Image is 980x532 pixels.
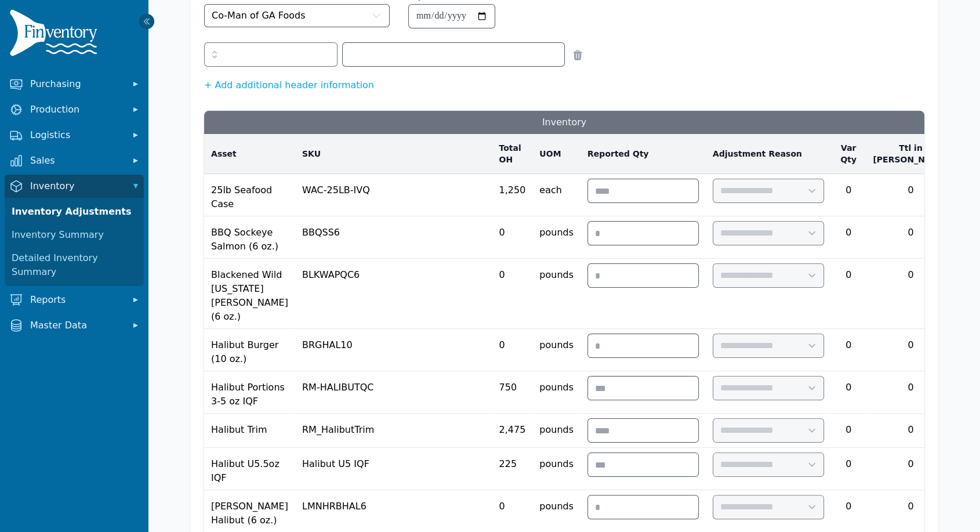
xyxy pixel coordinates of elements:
th: Reported Qty [580,134,706,174]
button: Logistics [5,124,144,147]
button: Sales [5,149,144,172]
span: Production [30,103,123,117]
td: RM_HalibutTrim [295,414,492,448]
td: 0 [831,174,866,216]
th: Ttl in [PERSON_NAME] [866,134,955,174]
td: 0 [866,448,955,490]
button: Production [5,98,144,121]
td: 0 [831,329,866,371]
th: Adjustment Reason [706,134,831,174]
td: Halibut U5 IQF [295,448,492,490]
span: Inventory [30,179,123,193]
a: Inventory Summary [7,223,141,247]
a: SKU [302,148,485,160]
button: + Add additional header information [204,78,374,92]
button: Purchasing [5,73,144,96]
td: 0 [866,216,955,259]
button: Inventory [5,175,144,198]
td: each [532,174,580,216]
span: Logistics [30,128,123,142]
th: Var Qty [831,134,866,174]
span: Co-Man of GA Foods [212,9,306,23]
td: 0 [866,174,955,216]
td: BBQ Sockeye Salmon (6 oz.) [204,216,295,259]
td: 0 [831,448,866,490]
th: UOM [532,134,580,174]
td: WAC-25LB-IVQ [295,174,492,216]
td: 0 [831,371,866,414]
td: Halibut Portions 3-5 oz IQF [204,371,295,414]
th: Total OH [492,134,532,174]
td: pounds [532,259,580,329]
td: 0 [866,371,955,414]
button: Master Data [5,314,144,337]
td: Halibut Burger (10 oz.) [204,329,295,371]
td: 750 [492,371,532,414]
td: pounds [532,414,580,448]
span: Sales [30,154,123,168]
h3: Inventory [204,111,924,134]
td: 0 [492,329,532,371]
td: 0 [831,216,866,259]
td: BLKWAPQC6 [295,259,492,329]
td: 0 [831,259,866,329]
a: Asset [211,148,288,160]
td: BBQSS6 [295,216,492,259]
button: Co-Man of GA Foods [204,4,390,27]
td: Blackened Wild [US_STATE] [PERSON_NAME] (6 oz.) [204,259,295,329]
span: Purchasing [30,77,123,91]
a: Inventory Adjustments [7,200,141,223]
td: RM-HALIBUTQC [295,371,492,414]
td: Halibut U5.5oz IQF [204,448,295,490]
td: 0 [831,414,866,448]
td: 0 [492,259,532,329]
td: 0 [492,216,532,259]
td: Halibut Trim [204,414,295,448]
td: pounds [532,371,580,414]
img: Finventory [9,9,102,61]
td: 0 [866,329,955,371]
td: 0 [866,414,955,448]
td: pounds [532,216,580,259]
span: Master Data [30,319,123,332]
button: Reports [5,288,144,312]
td: pounds [532,448,580,490]
td: 1,250 [492,174,532,216]
a: Detailed Inventory Summary [7,247,141,284]
span: Reports [30,293,123,307]
td: pounds [532,329,580,371]
td: 0 [866,259,955,329]
td: 225 [492,448,532,490]
td: 25lb Seafood Case [204,174,295,216]
td: 2,475 [492,414,532,448]
td: BRGHAL10 [295,329,492,371]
